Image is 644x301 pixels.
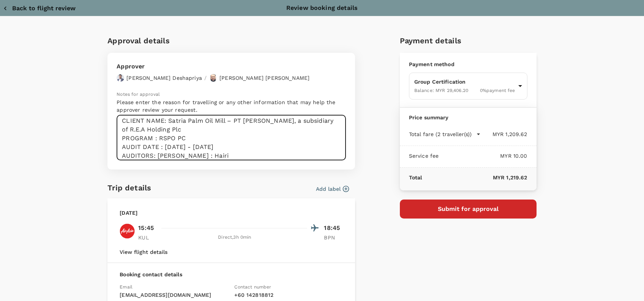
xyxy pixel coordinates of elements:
p: Review booking details [286,3,358,13]
p: [PERSON_NAME] Deshapriya [126,74,202,82]
p: Price summary [409,114,527,121]
p: [PERSON_NAME] [PERSON_NAME] [219,74,309,82]
button: Back to flight review [3,5,76,12]
p: MYR 10.00 [439,152,527,160]
p: Payment method [409,60,527,68]
p: MYR 1,219.62 [422,174,527,181]
p: Service fee [409,152,439,160]
span: Contact number [234,284,271,290]
button: Submit for approval [400,200,537,219]
p: Approver [117,62,309,71]
span: Email [120,284,133,290]
p: / [204,74,207,82]
span: Balance : MYR 29,406.20 [414,88,468,93]
img: AK [120,223,135,239]
p: Please enter the reason for travelling or any other information that may help the approver review... [117,98,346,114]
span: 0 % payment fee [480,88,515,93]
p: BPN [324,234,343,241]
p: + 60 142818812 [234,291,343,299]
button: View flight details [120,249,167,255]
p: KUL [138,234,157,241]
p: Total [409,174,422,181]
p: Notes for approval [117,91,346,98]
p: MYR 1,209.62 [481,130,527,138]
img: avatar-67a5bcb800f47.png [117,74,124,82]
div: Direct , 3h 0min [162,234,307,241]
p: Booking contact details [120,271,343,278]
p: Total fare (2 traveller(s)) [409,130,472,138]
p: 15:45 [138,223,154,233]
h6: Approval details [107,35,355,47]
p: 18:45 [324,223,343,233]
h6: Trip details [107,182,151,194]
button: Total fare (2 traveller(s)) [409,130,481,138]
img: avatar-67b4218f54620.jpeg [210,74,217,82]
p: [DATE] [120,209,137,217]
button: Add label [316,185,349,193]
h6: Payment details [400,35,537,47]
div: Group CertificationBalance: MYR 29,406.200%payment fee [409,73,527,100]
p: [EMAIL_ADDRESS][DOMAIN_NAME] [120,291,228,299]
p: Group Certification [414,78,515,86]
